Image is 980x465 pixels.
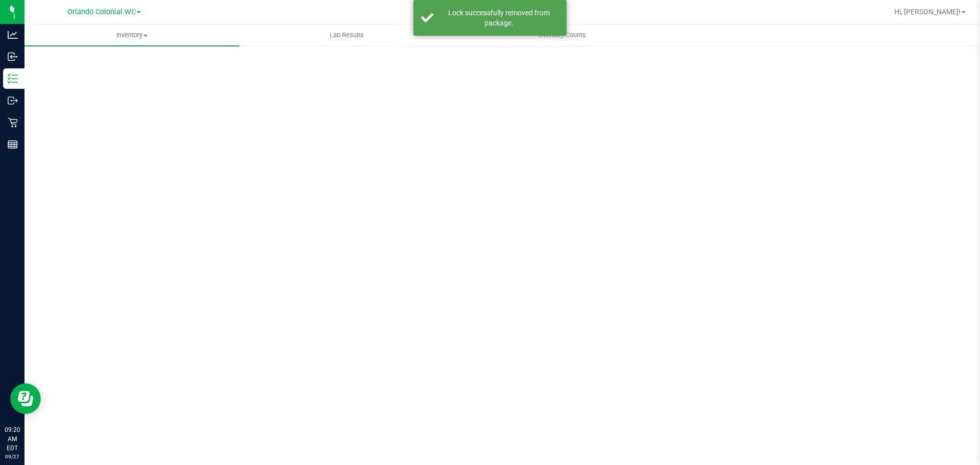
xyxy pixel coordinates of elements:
[439,8,559,28] div: Lock successfully removed from package.
[8,95,18,106] inline-svg: Outbound
[8,52,18,62] inline-svg: Inbound
[239,25,454,46] a: Lab Results
[5,425,20,453] p: 09:20 AM EDT
[5,453,20,460] p: 09/27
[8,74,18,84] inline-svg: Inventory
[894,8,961,16] span: Hi, [PERSON_NAME]!
[8,117,18,128] inline-svg: Retail
[8,139,18,150] inline-svg: Reports
[67,8,136,16] span: Orlando Colonial WC
[24,25,239,46] a: Inventory
[10,383,41,414] iframe: Resource center
[316,31,378,40] span: Lab Results
[8,30,18,40] inline-svg: Analytics
[24,31,239,40] span: Inventory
